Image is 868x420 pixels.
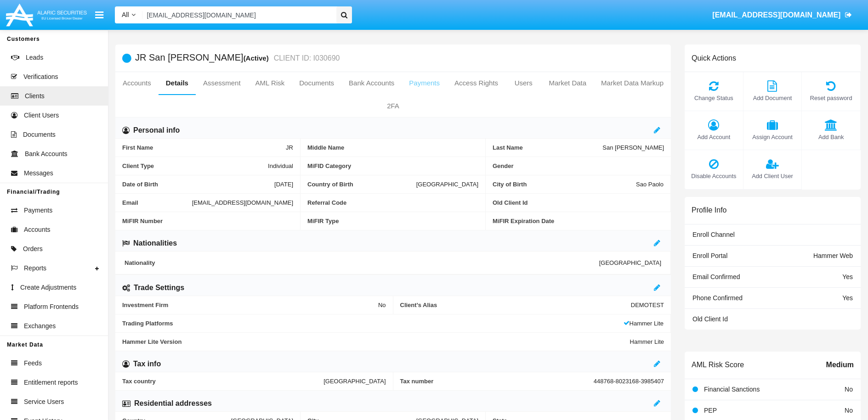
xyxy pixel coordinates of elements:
[602,144,664,151] span: San [PERSON_NAME]
[24,302,79,312] span: Platform Frontends
[125,259,599,266] span: Nationality
[142,6,334,23] input: Search
[244,53,272,63] div: (Active)
[842,273,853,280] span: Yes
[115,95,671,117] a: 2FA
[23,130,56,140] span: Documents
[134,398,212,409] h6: Residential addresses
[122,199,192,206] span: Email
[248,72,292,94] a: AML Risk
[493,199,664,206] span: Old Client Id
[845,386,853,393] span: No
[292,72,341,94] a: Documents
[24,168,53,178] span: Messages
[196,72,248,94] a: Assessment
[493,181,636,188] span: City of Birth
[133,359,161,369] h6: Tax info
[630,338,664,345] span: Hammer Lite
[704,386,760,393] span: Financial Sanctions
[689,94,738,102] span: Change Status
[133,238,177,248] h6: Nationalities
[323,378,386,385] span: [GEOGRAPHIC_DATA]
[708,2,857,28] a: [EMAIL_ADDRESS][DOMAIN_NAME]
[24,111,59,120] span: Client Users
[24,397,64,407] span: Service Users
[692,315,728,323] span: Old Client Id
[505,72,541,94] a: Users
[447,72,505,94] a: Access Rights
[135,53,340,63] h5: JR San [PERSON_NAME]
[599,259,661,266] span: [GEOGRAPHIC_DATA]
[748,172,797,180] span: Add Client User
[274,181,293,188] span: [DATE]
[272,55,340,62] small: CLIENT ID: I030690
[122,162,268,169] span: Client Type
[806,94,856,102] span: Reset password
[115,72,159,94] a: Accounts
[307,199,478,206] span: Referral Code
[493,218,664,224] span: MiFIR Expiration Date
[307,162,478,169] span: MiFID Category
[692,252,727,259] span: Enroll Portal
[307,181,416,188] span: Country of Birth
[813,252,853,259] span: Hammer Web
[689,133,738,141] span: Add Account
[692,360,744,369] h6: AML Risk Score
[307,218,478,224] span: MiFIR Type
[122,378,323,385] span: Tax country
[493,144,602,151] span: Last Name
[122,218,293,224] span: MiFIR Number
[378,302,386,308] span: No
[134,283,184,293] h6: Trade Settings
[400,302,631,308] span: Client’s Alias
[133,125,180,135] h6: Personal info
[845,407,853,414] span: No
[286,144,293,151] span: JR
[692,273,740,280] span: Email Confirmed
[692,206,726,214] h6: Profile Info
[23,244,43,254] span: Orders
[692,54,736,62] h6: Quick Actions
[826,359,854,370] span: Medium
[26,53,43,62] span: Leads
[122,144,286,151] span: First Name
[594,72,671,94] a: Market Data Markup
[594,378,664,385] span: 448768-8023168-3985407
[712,11,840,19] span: [EMAIL_ADDRESS][DOMAIN_NAME]
[25,91,45,101] span: Clients
[341,72,402,94] a: Bank Accounts
[689,172,738,180] span: Disable Accounts
[493,162,664,169] span: Gender
[122,338,630,345] span: Hammer Lite Version
[23,72,58,82] span: Verifications
[748,133,797,141] span: Assign Account
[122,181,274,188] span: Date of Birth
[5,1,88,28] img: Logo image
[806,133,856,141] span: Add Bank
[24,263,46,273] span: Reports
[636,181,664,188] span: Sao Paolo
[24,225,51,235] span: Accounts
[25,149,68,159] span: Bank Accounts
[115,10,142,20] a: All
[402,72,447,94] a: Payments
[624,320,664,327] span: Hammer Lite
[192,199,293,206] span: [EMAIL_ADDRESS][DOMAIN_NAME]
[400,378,594,385] span: Tax number
[24,358,42,368] span: Feeds
[20,283,76,292] span: Create Adjustments
[122,11,129,18] span: All
[24,321,56,331] span: Exchanges
[416,181,478,188] span: [GEOGRAPHIC_DATA]
[541,72,594,94] a: Market Data
[748,94,797,102] span: Add Document
[631,302,664,308] span: DEMOTEST
[122,302,378,308] span: Investment Firm
[159,72,196,94] a: Details
[842,294,853,302] span: Yes
[692,231,735,238] span: Enroll Channel
[307,144,478,151] span: Middle Name
[24,206,52,215] span: Payments
[122,320,624,327] span: Trading Platforms
[692,294,743,302] span: Phone Confirmed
